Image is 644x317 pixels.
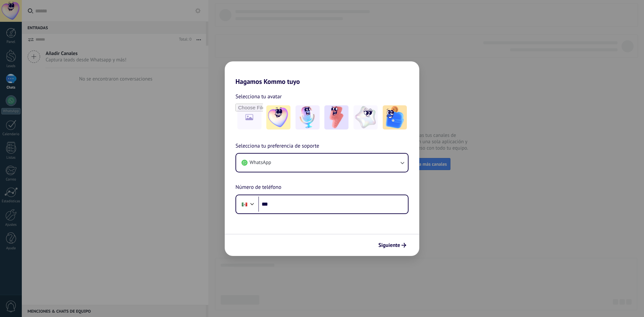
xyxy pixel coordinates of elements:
[378,243,400,248] span: Siguiente
[375,240,409,251] button: Siguiente
[235,92,282,101] span: Selecciona tu avatar
[354,105,378,129] img: -4.jpeg
[235,142,319,151] span: Selecciona tu preferencia de soporte
[324,105,348,129] img: -3.jpeg
[266,105,290,129] img: -1.jpeg
[250,159,271,166] span: WhatsApp
[238,197,251,211] div: Mexico: + 52
[383,105,407,129] img: -5.jpeg
[296,105,320,129] img: -2.jpeg
[236,154,408,172] button: WhatsApp
[235,183,281,192] span: Número de teléfono
[225,61,419,86] h2: Hagamos Kommo tuyo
